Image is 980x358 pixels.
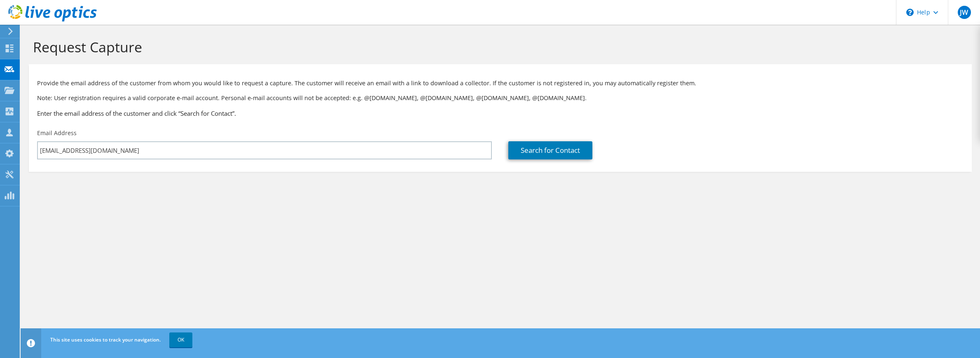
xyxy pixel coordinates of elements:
[37,129,77,137] label: Email Address
[33,38,964,56] h1: Request Capture
[958,6,971,19] span: JW
[169,332,192,347] a: OK
[508,141,592,159] a: Search for Contact
[37,79,964,88] p: Provide the email address of the customer from whom you would like to request a capture. The cust...
[37,109,964,118] h3: Enter the email address of the customer and click “Search for Contact”.
[50,336,161,343] span: This site uses cookies to track your navigation.
[37,94,964,103] p: Note: User registration requires a valid corporate e-mail account. Personal e-mail accounts will ...
[906,9,914,16] svg: \n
